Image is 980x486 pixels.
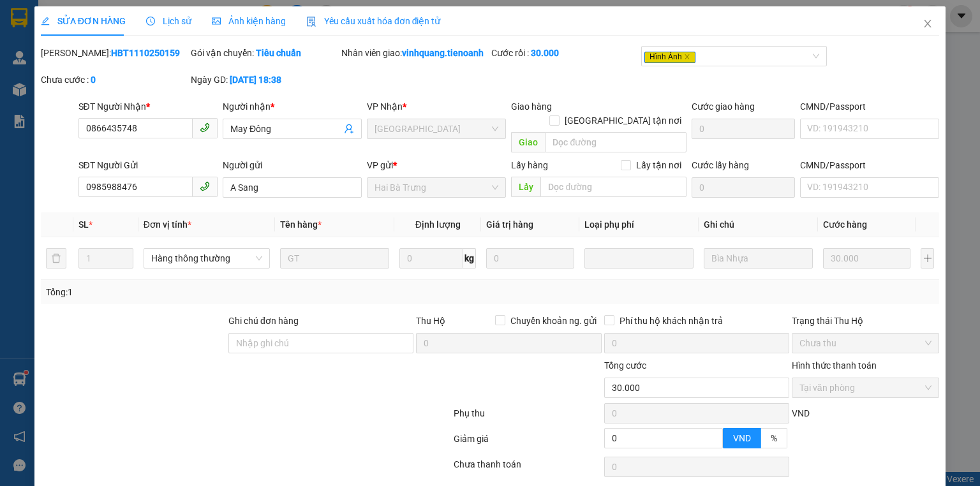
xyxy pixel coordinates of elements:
button: Close [910,6,946,42]
span: close [684,54,690,60]
span: VND [733,433,751,443]
span: Hai Bà Trưng [375,178,498,197]
span: VND [792,408,810,418]
span: SỬA ĐƠN HÀNG [41,16,126,26]
input: Ghi chú đơn hàng [228,333,413,353]
span: Hàng thông thường [151,249,262,268]
div: Giảm giá [452,432,602,454]
span: Ảnh kiện hàng [212,16,286,26]
label: Hình thức thanh toán [792,360,877,371]
th: Ghi chú [699,212,818,237]
label: Cước lấy hàng [692,160,749,170]
div: Người gửi [223,158,362,172]
b: HBT1110250159 [111,48,180,58]
span: Giá trị hàng [486,219,533,230]
th: Loại phụ phí [579,212,699,237]
input: Cước giao hàng [692,119,795,139]
div: CMND/Passport [800,158,939,172]
span: phone [200,122,210,133]
span: Đơn vị tính [144,219,191,230]
b: Tiêu chuẩn [256,48,301,58]
span: Cước hàng [823,219,867,230]
span: Tại văn phòng [799,378,932,397]
span: Giao [511,132,545,152]
input: 0 [823,248,910,269]
span: Lịch sử [146,16,191,26]
span: Phí thu hộ khách nhận trả [614,314,728,328]
span: close [923,18,933,29]
span: Tổng cước [604,360,646,371]
input: Dọc đường [545,132,687,152]
span: kg [463,248,476,269]
div: [PERSON_NAME]: [41,46,188,60]
button: plus [921,248,934,269]
button: delete [46,248,66,269]
span: SL [78,219,89,230]
span: Chuyển khoản ng. gửi [505,314,602,328]
b: [DATE] 18:38 [230,75,281,85]
div: Gói vận chuyển: [191,46,338,60]
img: icon [306,17,316,27]
div: CMND/Passport [800,99,939,114]
div: Phụ thu [452,406,602,429]
label: Ghi chú đơn hàng [228,316,299,326]
span: Giao hàng [511,101,552,112]
input: Cước lấy hàng [692,177,795,198]
span: user-add [344,124,354,134]
b: vinhquang.tienoanh [402,48,484,58]
div: Ngày GD: [191,73,338,87]
span: [GEOGRAPHIC_DATA] tận nơi [560,114,687,128]
input: VD: Bàn, Ghế [280,248,389,269]
span: Hình Ảnh [644,52,695,63]
input: Ghi Chú [704,248,813,269]
span: Yêu cầu xuất hóa đơn điện tử [306,16,441,26]
div: Người nhận [223,99,362,114]
span: Chưa thu [799,334,932,353]
span: VP Nhận [367,101,403,112]
span: Định lượng [415,219,461,230]
span: Tên hàng [280,219,322,230]
span: Lấy [511,177,540,197]
input: 0 [486,248,574,269]
label: Cước giao hàng [692,101,755,112]
span: Lấy hàng [511,160,548,170]
div: VP gửi [367,158,506,172]
div: Chưa cước : [41,73,188,87]
span: phone [200,181,210,191]
span: Thủ Đức [375,119,498,138]
b: 0 [91,75,96,85]
div: Trạng thái Thu Hộ [792,314,939,328]
div: Chưa thanh toán [452,457,602,480]
div: SĐT Người Nhận [78,99,218,114]
b: 30.000 [531,48,559,58]
span: picture [212,17,221,26]
span: clock-circle [146,17,155,26]
span: edit [41,17,50,26]
div: Cước rồi : [491,46,639,60]
span: % [771,433,777,443]
span: Lấy tận nơi [631,158,687,172]
input: Dọc đường [540,177,687,197]
span: Thu Hộ [416,316,445,326]
div: Nhân viên giao: [341,46,489,60]
div: Tổng: 1 [46,285,379,299]
div: SĐT Người Gửi [78,158,218,172]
